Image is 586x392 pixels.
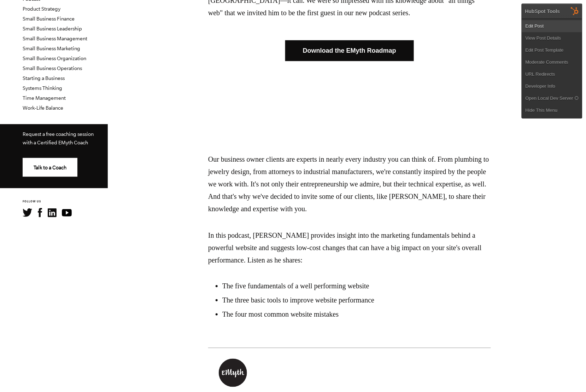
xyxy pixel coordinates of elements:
[525,8,560,15] div: HubSpot Tools
[48,208,57,217] img: LinkedIn
[208,153,491,215] p: Our business owner clients are experts in nearly every industry you can think of. From plumbing t...
[23,26,82,31] a: Small Business Leadership
[522,80,582,92] a: Developer Info
[62,209,72,217] img: YouTube
[23,85,62,91] a: Systems Thinking
[208,229,491,266] p: In this podcast, [PERSON_NAME] provides insight into the marketing fundamentals behind a powerful...
[38,208,42,217] img: Facebook
[23,65,82,71] a: Small Business Operations
[23,158,77,177] a: Talk to a Coach
[23,46,80,51] a: Small Business Marketing
[34,165,66,171] span: Talk to a Coach
[23,6,60,12] a: Product Strategy
[522,44,582,56] a: Edit Post Template
[522,92,582,104] a: Open Local Dev Server
[285,40,414,61] a: Download the EMyth Roadmap
[522,4,582,119] div: HubSpot Tools Edit PostView Post DetailsEdit Post TemplateModerate CommentsURL RedirectsDeveloper...
[222,281,491,291] li: The five fundamentals of a well performing website
[23,56,86,61] a: Small Business Organization
[23,200,108,204] h6: FOLLOW US
[23,36,87,41] a: Small Business Management
[522,104,582,116] a: Hide This Menu
[23,16,75,22] a: Small Business Finance
[222,309,491,319] li: The four most common website mistakes
[522,68,582,80] a: URL Redirects
[23,208,32,217] img: Twitter
[23,95,66,101] a: Time Management
[522,56,582,68] a: Moderate Comments
[23,105,63,111] a: Work-Life Balance
[219,359,247,387] img: EMyth Team
[428,341,586,392] iframe: Chat Widget
[522,20,582,32] a: Edit Post
[222,295,491,305] li: The three basic tools to improve website performance
[23,75,65,81] a: Starting a Business
[568,4,582,18] img: HubSpot Tools Menu Toggle
[23,130,96,147] p: Request a free coaching session with a Certified EMyth Coach
[522,32,582,44] a: View Post Details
